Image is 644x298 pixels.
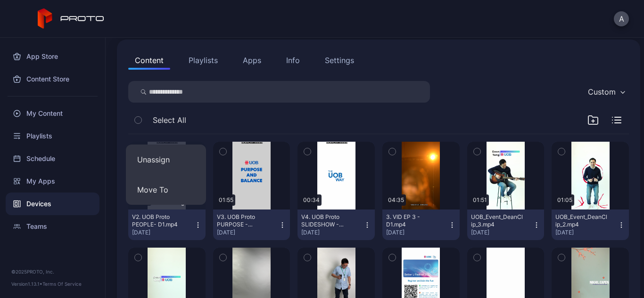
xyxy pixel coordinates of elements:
[126,175,206,205] button: Move To
[386,213,438,228] div: 3. VID EP 3 - D1.mp4
[11,268,94,275] div: © 2025 PROTO, Inc.
[555,229,618,236] div: [DATE]
[126,145,206,175] button: Unassign
[128,209,206,240] button: V2. UOB Proto PEOPLE- D1.mp4[DATE]
[132,213,184,228] div: V2. UOB Proto PEOPLE- D1.mp4
[286,55,300,66] div: Info
[552,209,629,240] button: UOB_Event_DeanClip_2.mp4[DATE]
[6,68,99,90] a: Content Store
[386,229,448,236] div: [DATE]
[301,213,353,228] div: V4. UOB Proto SLIDESHOW - D1.mp4
[471,213,523,228] div: UOB_Event_DeanClip_3.mp4
[6,193,99,215] a: Devices
[11,281,42,287] span: Version 1.13.1 •
[614,11,629,26] button: A
[325,55,354,66] div: Settings
[153,114,186,126] span: Select All
[213,209,290,240] button: V3. UOB Proto PURPOSE - D1.mp4[DATE]
[297,209,375,240] button: V4. UOB Proto SLIDESHOW - D1.mp4[DATE]
[182,51,224,70] button: Playlists
[217,213,269,228] div: V3. UOB Proto PURPOSE - D1.mp4
[236,51,268,70] button: Apps
[6,125,99,147] a: Playlists
[6,170,99,193] a: My Apps
[318,51,361,70] button: Settings
[6,215,99,238] a: Teams
[6,102,99,125] a: My Content
[555,213,607,228] div: UOB_Event_DeanClip_2.mp4
[467,209,545,240] button: UOB_Event_DeanClip_3.mp4[DATE]
[6,147,99,170] a: Schedule
[588,87,616,97] div: Custom
[382,209,460,240] button: 3. VID EP 3 - D1.mp4[DATE]
[301,229,363,236] div: [DATE]
[144,199,190,206] div: Downloading
[280,51,306,70] button: Info
[583,81,629,103] button: Custom
[128,51,170,70] button: Content
[132,229,194,236] div: [DATE]
[42,281,82,287] a: Terms Of Service
[471,229,533,236] div: [DATE]
[217,229,279,236] div: [DATE]
[6,45,99,68] a: App Store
